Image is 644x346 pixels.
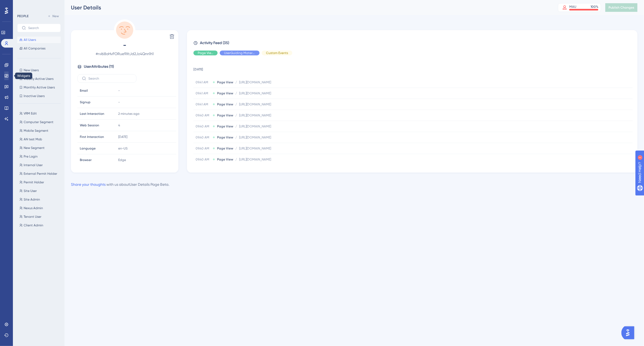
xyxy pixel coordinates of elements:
[196,113,211,117] span: 09.40 AM
[235,135,237,140] span: /
[569,5,576,9] div: MAU
[17,76,61,82] button: Weekly Active Users
[71,4,545,11] div: User Details
[591,5,598,9] div: 100 %
[217,102,233,106] span: Page View
[118,146,128,151] span: en-US
[24,38,36,42] span: All Users
[17,145,64,151] button: New Segment
[196,102,211,106] span: 09.41 AM
[118,158,126,162] span: Edge
[621,325,638,341] iframe: UserGuiding AI Assistant Launcher
[24,85,55,90] span: Monthly Active Users
[24,172,57,176] span: External Permit Holder
[239,113,271,117] span: [URL][DOMAIN_NAME]
[80,158,92,162] span: Browser
[52,14,59,18] span: New
[28,26,56,30] input: Search
[196,146,211,151] span: 09.40 AM
[17,213,64,220] button: Tenant User
[224,51,255,55] span: UserGuiding Material
[24,111,37,116] span: VRM Edit
[46,13,61,19] button: New
[17,45,61,52] button: All Companies
[17,119,64,125] button: Computer Segment
[13,1,34,8] span: Need Help?
[118,123,120,127] span: 4
[217,146,233,151] span: Page View
[80,123,99,127] span: Web Session
[17,179,64,186] button: Permit Holder
[17,170,64,177] button: External Permit Holder
[80,112,104,116] span: Last Interaction
[80,146,96,151] span: Language
[24,206,43,210] span: Nexus Admin
[239,157,271,162] span: [URL][DOMAIN_NAME]
[17,127,64,134] button: Mobile Segment
[118,100,120,104] span: -
[196,135,211,140] span: 09.40 AM
[24,154,38,159] span: Pre Login
[196,91,211,95] span: 09.41 AM
[17,67,61,73] button: New Users
[196,157,211,162] span: 09.40 AM
[24,146,45,150] span: New Segment
[118,112,139,116] time: 2 minutes ago
[24,129,48,133] span: Mobile Segment
[217,80,233,84] span: Page View
[193,60,633,77] td: [DATE]
[17,205,64,211] button: Nexus Admin
[239,146,271,151] span: [URL][DOMAIN_NAME]
[17,14,28,18] div: PEOPLE
[235,113,237,117] span: /
[235,102,237,106] span: /
[24,215,41,219] span: Tenant User
[235,124,237,129] span: /
[24,163,43,167] span: Internal User
[24,189,37,193] span: Site User
[24,180,44,184] span: Permit Holder
[88,77,132,80] input: Search
[77,51,172,57] span: # rvI68oHvFORue9XtJd2Jz4Qnn1h1
[217,157,233,162] span: Page View
[239,91,271,95] span: [URL][DOMAIN_NAME]
[24,223,43,227] span: Client Admin
[80,88,88,93] span: Email
[239,135,271,140] span: [URL][DOMAIN_NAME]
[71,181,169,188] div: with us about User Details Page Beta .
[77,41,172,49] span: -
[71,182,106,187] a: Share your thoughts
[24,94,45,98] span: Inactive Users
[217,91,233,95] span: Page View
[17,188,64,194] button: Site User
[24,137,42,141] span: AN test Mob
[84,63,114,70] span: User Attributes ( 11 )
[17,222,64,229] button: Client Admin
[118,135,127,139] time: [DATE]
[24,77,53,81] span: Weekly Active Users
[17,196,64,203] button: Site Admin
[235,80,237,84] span: /
[24,46,45,51] span: All Companies
[605,3,638,12] button: Publish Changes
[196,80,211,84] span: 09.41 AM
[217,135,233,140] span: Page View
[17,162,64,168] button: Internal User
[196,124,211,129] span: 09.40 AM
[198,51,213,55] span: Page View
[17,110,64,117] button: VRM Edit
[24,120,53,124] span: Computer Segment
[118,88,120,93] span: -
[17,93,61,99] button: Inactive Users
[17,37,61,43] button: All Users
[37,3,39,7] div: 1
[200,40,229,46] span: Activity Feed (35)
[609,5,634,10] span: Publish Changes
[235,91,237,95] span: /
[17,84,61,91] button: Monthly Active Users
[17,153,64,160] button: Pre Login
[80,135,104,139] span: First Interaction
[80,100,91,104] span: Signup
[17,136,64,142] button: AN test Mob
